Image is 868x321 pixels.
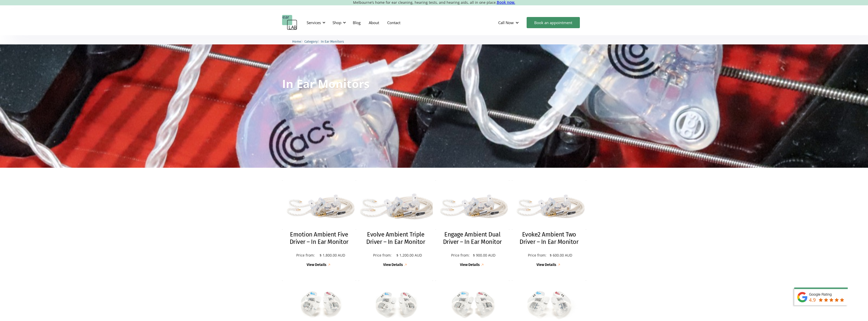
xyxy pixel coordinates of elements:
div: Services [307,20,321,25]
a: In Ear Monitors [321,39,344,44]
p: $ 1,800.00 AUD [320,253,345,258]
p: $ 1,200.00 AUD [396,253,422,258]
div: Shop [329,15,347,30]
img: Evolve Ambient Triple Driver – In Ear Monitor [355,178,436,232]
a: About [365,15,383,30]
h2: Engage Ambient Dual Driver – In Ear Monitor [440,231,505,246]
a: Engage Ambient Dual Driver – In Ear MonitorEngage Ambient Dual Driver – In Ear MonitorPrice from:... [435,180,510,267]
span: Home [292,40,301,43]
p: Price from: [293,253,318,258]
img: Evoke2 Ambient Two Driver – In Ear Monitor [512,180,586,230]
div: Call Now [494,15,524,30]
span: In Ear Monitors [321,40,344,43]
a: Emotion Ambient Five Driver – In Ear MonitorEmotion Ambient Five Driver – In Ear MonitorPrice fro... [282,180,356,267]
div: Call Now [498,20,514,25]
p: Price from: [370,253,395,258]
h2: Emotion Ambient Five Driver – In Ear Monitor [287,231,351,246]
div: Services [304,15,327,30]
p: Price from: [449,253,472,258]
h1: In Ear Monitors [282,78,370,89]
h2: Evolve Ambient Triple Driver – In Ear Monitor [364,231,428,246]
a: Evoke2 Ambient Two Driver – In Ear MonitorEvoke2 Ambient Two Driver – In Ear MonitorPrice from:$ ... [512,180,586,267]
li: 〉 [304,39,321,44]
img: Engage Ambient Dual Driver – In Ear Monitor [435,180,510,230]
p: Price from: [526,253,548,258]
a: home [282,15,297,30]
div: View Details [307,263,326,267]
div: Shop [333,20,341,25]
div: View Details [537,263,556,267]
p: $ 900.00 AUD [473,253,495,258]
a: Contact [383,15,404,30]
li: 〉 [292,39,304,44]
div: View Details [383,263,403,267]
h2: Evoke2 Ambient Two Driver – In Ear Monitor [517,231,581,246]
span: Category [304,40,318,43]
div: View Details [460,263,480,267]
img: Emotion Ambient Five Driver – In Ear Monitor [282,180,356,230]
a: Category [304,39,318,44]
a: Book an appointment [527,17,580,28]
a: Home [292,39,301,44]
p: $ 600.00 AUD [550,253,572,258]
a: Evolve Ambient Triple Driver – In Ear MonitorEvolve Ambient Triple Driver – In Ear MonitorPrice f... [359,180,433,267]
a: Blog [349,15,365,30]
